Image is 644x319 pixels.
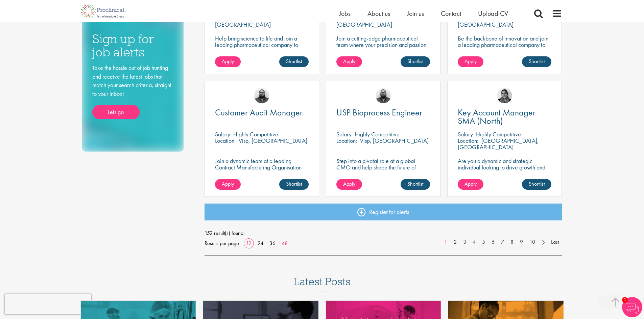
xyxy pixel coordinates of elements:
p: Join a cutting-edge pharmaceutical team where your precision and passion for quality will help sh... [336,35,430,61]
span: 152 result(s) found [205,228,562,238]
p: [GEOGRAPHIC_DATA], [GEOGRAPHIC_DATA] [458,137,539,151]
a: Upload CV [478,9,508,18]
a: Shortlist [401,56,430,67]
span: Apply [464,180,477,187]
a: Apply [458,179,483,190]
p: Highly Competitive [355,130,400,138]
a: 10 [526,238,539,246]
a: 9 [517,238,526,246]
a: About us [367,9,390,18]
span: Customer Audit Manager [215,107,303,118]
div: Take the hassle out of job hunting and receive the latest jobs that match your search criteria, s... [92,63,173,119]
a: Apply [336,56,362,67]
span: Apply [343,180,355,187]
img: Ashley Bennett [376,88,391,103]
a: 5 [479,238,488,246]
span: Key Account Manager SMA (North) [458,107,535,127]
a: Jobs [339,9,351,18]
p: Be the backbone of innovation and join a leading pharmaceutical company to help keep life-changin... [458,35,551,67]
a: 6 [488,238,498,246]
a: 4 [469,238,479,246]
a: 3 [460,238,470,246]
span: Location: [336,137,357,144]
a: Shortlist [401,179,430,190]
span: USP Bioprocess Engineer [336,107,422,118]
span: Salary [215,130,230,138]
p: Are you a dynamic and strategic individual looking to drive growth and build lasting partnerships... [458,158,551,183]
a: Customer Audit Manager [215,108,309,117]
span: Apply [343,58,355,65]
a: 12 [244,240,254,247]
iframe: reCAPTCHA [5,294,91,314]
span: 1 [622,297,628,303]
p: Visp, [GEOGRAPHIC_DATA] [239,137,307,144]
a: Join us [407,9,424,18]
a: Shortlist [279,56,309,67]
a: Apply [215,56,241,67]
a: 36 [267,240,278,247]
span: Location: [215,137,236,144]
span: Apply [464,58,477,65]
span: Salary [458,130,473,138]
p: Step into a pivotal role at a global CMO and help shape the future of healthcare manufacturing. [336,158,430,177]
a: Key Account Manager SMA (North) [458,108,551,125]
a: 1 [441,238,451,246]
a: Shortlist [522,56,551,67]
a: Apply [458,56,483,67]
img: Chatbot [622,297,642,317]
span: Apply [222,180,234,187]
a: USP Bioprocess Engineer [336,108,430,117]
a: Apply [215,179,241,190]
p: Highly Competitive [476,130,521,138]
h3: Latest Posts [294,276,351,292]
p: Highly Competitive [233,130,278,138]
a: Apply [336,179,362,190]
a: Lets go [92,105,140,119]
a: 2 [450,238,460,246]
img: Anjali Parbhu [497,88,512,103]
span: Apply [222,58,234,65]
h3: Sign up for job alerts [92,32,173,58]
a: 7 [498,238,507,246]
img: Ashley Bennett [254,88,269,103]
a: 48 [279,240,290,247]
p: Join a dynamic team at a leading Contract Manufacturing Organisation and contribute to groundbrea... [215,158,309,183]
a: Register for alerts [205,204,562,220]
span: Salary [336,130,352,138]
p: Help bring science to life and join a leading pharmaceutical company to play a key role in delive... [215,35,309,67]
a: Last [548,238,562,246]
a: Contact [441,9,461,18]
a: 24 [255,240,266,247]
a: 8 [507,238,517,246]
span: Results per page [205,238,239,248]
p: Visp, [GEOGRAPHIC_DATA] [360,137,429,144]
a: Shortlist [279,179,309,190]
span: Location: [458,137,478,144]
a: Shortlist [522,179,551,190]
